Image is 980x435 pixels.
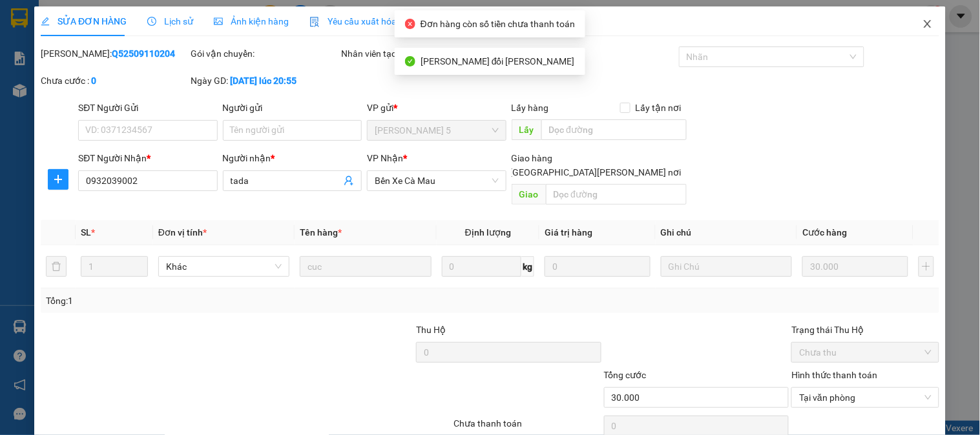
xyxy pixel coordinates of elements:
div: Người nhận [223,151,362,165]
span: Yêu cầu xuất hóa đơn điện tử [309,16,446,26]
span: kg [521,256,534,277]
span: VP Nhận [367,153,403,163]
span: edit [41,17,50,26]
div: Nhân viên tạo: [341,46,526,61]
div: SĐT Người Gửi [78,101,217,115]
div: Trạng thái Thu Hộ [791,323,939,337]
b: [DATE] lúc 20:55 [231,76,297,86]
span: Lịch sử [147,16,193,26]
div: SĐT Người Nhận [78,151,217,165]
button: delete [46,256,67,277]
div: Chưa cước : [41,74,188,88]
span: SỬA ĐƠN HÀNG [41,16,127,26]
b: 0 [91,76,96,86]
span: Đơn vị tính [158,227,207,238]
b: Q52509110204 [112,48,175,59]
span: Định lượng [465,227,511,238]
div: Cước rồi : [529,46,676,61]
span: clock-circle [147,17,156,26]
span: Khác [166,257,282,276]
button: Close [910,6,946,43]
span: Ảnh kiện hàng [214,16,289,26]
button: plus [919,256,934,277]
img: icon [309,17,320,27]
span: close-circle [405,19,415,29]
span: check-circle [405,56,415,66]
input: Dọc đường [541,119,687,140]
span: Giao [512,184,546,205]
div: Ngày GD: [191,74,339,88]
span: SL [81,227,91,238]
span: Tại văn phòng [799,388,931,407]
div: Người gửi [223,101,362,115]
span: [GEOGRAPHIC_DATA][PERSON_NAME] nơi [505,165,687,179]
label: Hình thức thanh toán [791,370,877,380]
span: Tên hàng [300,227,342,238]
button: plus [48,169,68,190]
span: Bến Xe Cà Mau [375,171,498,190]
span: Thu Hộ [416,325,446,335]
div: Tổng: 1 [46,294,379,308]
div: Gói vận chuyển: [191,46,339,61]
span: Chưa thu [799,343,931,362]
span: Trạm Quận 5 [375,121,498,140]
input: VD: Bàn, Ghế [300,256,431,277]
input: Dọc đường [546,184,687,205]
span: Cước hàng [802,227,847,238]
span: Đơn hàng còn số tiền chưa thanh toán [421,19,575,29]
th: Ghi chú [656,220,797,245]
span: close [923,19,933,29]
span: user-add [344,176,354,186]
input: Ghi Chú [661,256,792,277]
div: VP gửi [367,101,506,115]
input: 0 [802,256,908,277]
span: Giá trị hàng [545,227,592,238]
input: 0 [545,256,651,277]
span: Lấy [512,119,541,140]
span: Lấy tận nơi [631,101,687,115]
span: Giao hàng [512,153,553,163]
span: plus [48,174,68,185]
span: Tổng cước [604,370,647,380]
span: picture [214,17,223,26]
span: [PERSON_NAME] đổi [PERSON_NAME] [421,56,575,66]
div: [PERSON_NAME]: [41,46,188,61]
